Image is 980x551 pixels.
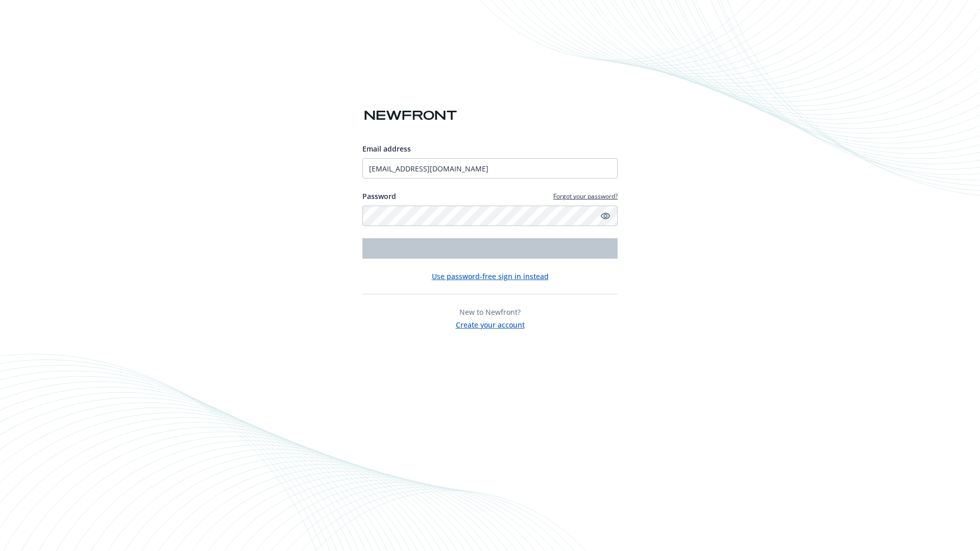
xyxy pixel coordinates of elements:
span: Email address [362,144,411,154]
span: Login [480,243,500,253]
button: Create your account [456,317,525,330]
span: New to Newfront? [459,307,521,317]
input: Enter your email [362,158,618,179]
a: Show password [599,210,611,222]
label: Password [362,191,396,202]
button: Login [362,238,618,259]
a: Forgot your password? [553,192,618,201]
img: Newfront logo [362,107,459,124]
input: Enter your password [362,206,618,226]
button: Use password-free sign in instead [432,271,549,282]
